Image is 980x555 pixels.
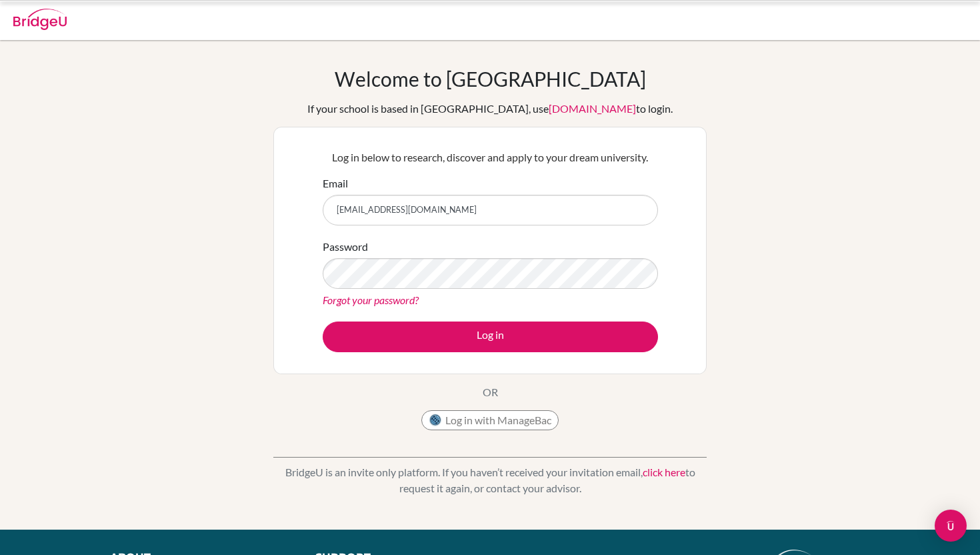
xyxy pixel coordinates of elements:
[323,149,658,165] p: Log in below to research, discover and apply to your dream university.
[273,464,707,496] p: BridgeU is an invite only platform. If you haven’t received your invitation email, to request it ...
[421,410,559,430] button: Log in with ManageBac
[549,102,636,115] a: [DOMAIN_NAME]
[935,510,967,542] div: Open Intercom Messenger
[643,466,685,478] a: click here
[483,384,498,400] p: OR
[323,175,348,191] label: Email
[335,67,646,91] h1: Welcome to [GEOGRAPHIC_DATA]
[307,101,673,117] div: If your school is based in [GEOGRAPHIC_DATA], use to login.
[323,294,419,306] a: Forgot your password?
[13,9,67,30] img: Bridge-U
[323,239,368,255] label: Password
[323,322,658,352] button: Log in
